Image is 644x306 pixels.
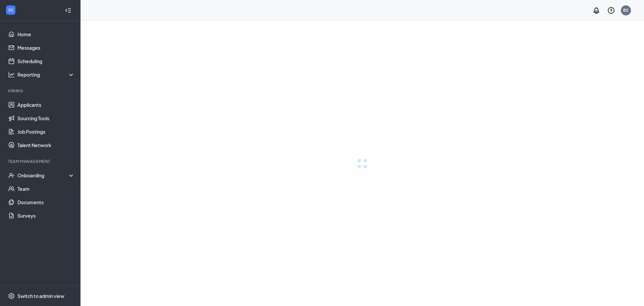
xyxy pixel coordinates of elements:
a: Applicants [17,98,75,112]
a: Scheduling [17,54,75,68]
div: Hiring [8,88,73,94]
svg: UserCheck [8,172,15,179]
svg: Analysis [8,71,15,78]
a: Surveys [17,209,75,222]
svg: Notifications [592,6,600,14]
svg: Settings [8,293,15,299]
a: Home [17,28,75,41]
div: Onboarding [17,172,75,179]
a: Messages [17,41,75,54]
a: Team [17,182,75,195]
div: BS [623,7,629,13]
svg: Collapse [65,7,71,14]
svg: QuestionInfo [607,6,615,14]
div: Switch to admin view [17,293,64,299]
div: Reporting [17,71,75,78]
svg: WorkstreamLogo [7,7,14,13]
a: Sourcing Tools [17,112,75,125]
div: Team Management [8,159,73,164]
a: Documents [17,195,75,209]
a: Job Postings [17,125,75,138]
a: Talent Network [17,138,75,152]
